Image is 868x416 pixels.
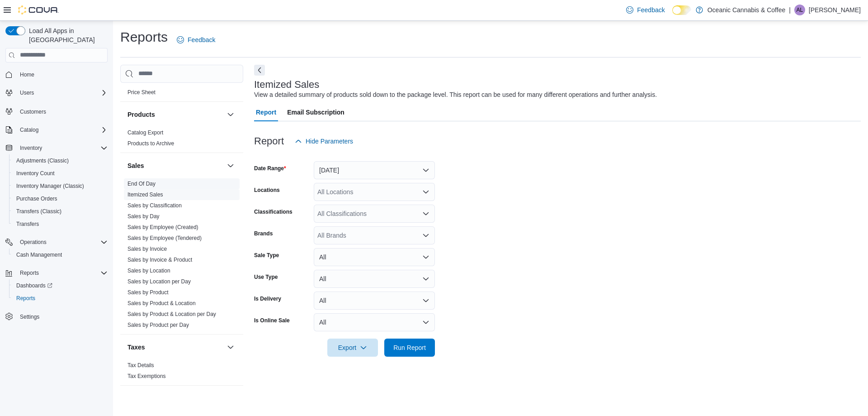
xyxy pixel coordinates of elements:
button: Products [127,110,223,119]
span: Inventory [20,144,42,152]
button: Reports [2,267,111,279]
h3: Taxes [127,343,145,352]
img: Cova [18,5,59,14]
a: End Of Day [127,181,156,187]
span: Price Sheet [127,89,156,96]
a: Products to Archive [127,140,174,147]
label: Locations [254,186,280,194]
button: Purchase Orders [9,192,111,205]
button: Taxes [127,343,223,352]
a: Tax Exemptions [127,373,166,379]
span: Operations [16,237,108,248]
p: Oceanic Cannabis & Coffee [708,5,786,15]
button: Cash Management [9,249,111,261]
button: Next [254,65,265,76]
span: Customers [16,105,108,117]
span: Hide Parameters [306,137,353,146]
a: Feedback [623,1,668,19]
a: Price Sheet [127,89,156,96]
span: Users [16,87,108,98]
div: Anna LeRoux [794,5,805,15]
a: Itemized Sales [127,191,163,198]
button: Open list of options [422,210,429,217]
span: Reports [20,269,39,277]
a: Settings [16,311,43,322]
span: Dark Mode [672,15,673,15]
button: Users [16,87,38,98]
span: Settings [20,313,39,320]
span: Feedback [637,5,665,14]
button: Open list of options [422,232,429,239]
span: Products to Archive [127,140,174,147]
span: Reports [16,268,108,278]
span: Catalog Export [127,129,163,136]
button: Inventory [2,142,111,154]
span: Sales by Employee (Tendered) [127,234,202,242]
label: Sale Type [254,252,279,259]
a: Sales by Invoice [127,246,167,252]
label: Date Range [254,165,286,172]
a: Sales by Employee (Created) [127,224,198,230]
button: All [314,313,435,331]
span: Dashboards [16,282,52,289]
a: Sales by Employee (Tendered) [127,235,202,241]
a: Sales by Product per Day [127,322,189,328]
nav: Complex example [5,64,108,347]
button: Export [327,339,378,357]
button: Operations [16,237,50,248]
label: Classifications [254,208,292,215]
span: Catalog [20,126,38,134]
button: Run Report [384,339,435,357]
a: Tax Details [127,362,154,368]
span: Transfers (Classic) [13,206,108,217]
div: Sales [120,178,243,334]
span: Sales by Day [127,213,160,220]
h3: Products [127,110,155,119]
div: Pricing [120,87,243,101]
button: Inventory [16,143,46,153]
span: Sales by Product & Location [127,300,196,307]
span: Inventory [16,143,108,153]
span: Tax Exemptions [127,373,166,380]
div: View a detailed summary of products sold down to the package level. This report can be used for m... [254,90,657,100]
button: Products [225,109,236,120]
span: Sales by Location [127,267,170,274]
span: Email Subscription [287,103,344,121]
a: Feedback [173,31,219,49]
button: Sales [225,160,236,171]
button: Taxes [225,342,236,353]
span: Cash Management [13,249,108,260]
span: Inventory Count [13,168,108,179]
span: Home [16,69,108,80]
span: Reports [13,293,108,304]
span: Feedback [188,35,215,44]
button: Reports [9,292,111,305]
a: Inventory Manager (Classic) [13,181,88,191]
span: Sales by Product [127,289,169,296]
span: Settings [16,311,108,322]
label: Brands [254,230,273,237]
a: Transfers [13,219,42,230]
a: Customers [16,106,50,117]
span: Load All Apps in [GEOGRAPHIC_DATA] [25,26,108,44]
span: Purchase Orders [16,195,57,202]
button: Open list of options [422,188,429,196]
button: Catalog [16,124,42,135]
a: Cash Management [13,249,66,260]
a: Sales by Day [127,213,160,220]
button: Inventory Manager (Classic) [9,180,111,192]
span: Export [333,339,373,357]
h3: Report [254,136,284,147]
span: Sales by Employee (Created) [127,224,198,231]
span: Inventory Manager (Classic) [13,181,108,191]
span: Operations [20,239,47,246]
a: Sales by Location [127,268,170,274]
span: Sales by Invoice [127,245,167,253]
button: Transfers [9,218,111,230]
a: Home [16,69,38,80]
span: Transfers [16,220,39,228]
button: Customers [2,105,111,118]
span: Adjustments (Classic) [13,155,108,166]
h3: Itemized Sales [254,79,319,90]
button: Hide Parameters [291,132,357,150]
